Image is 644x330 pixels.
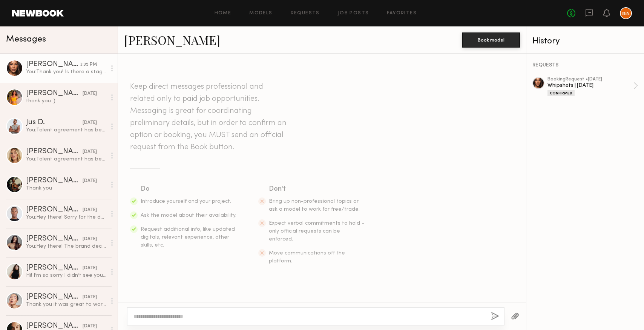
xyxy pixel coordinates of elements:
a: Home [215,11,232,16]
a: Models [249,11,272,16]
span: Expect verbal commitments to hold - only official requests can be enforced. [269,221,364,242]
a: Requests [291,11,320,16]
div: 3:35 PM [80,61,97,68]
a: Book model [462,36,520,43]
div: Thank you it was great to work with you guys [26,301,106,308]
a: bookingRequest •[DATE]Whipshots | [DATE]Confirmed [547,77,638,96]
div: [PERSON_NAME] [26,322,83,330]
div: [PERSON_NAME] [26,264,83,272]
span: Messages [6,35,46,44]
div: Confirmed [547,90,575,96]
div: [DATE] [83,294,97,301]
div: [DATE] [83,207,97,214]
span: Introduce yourself and your project. [141,199,231,204]
div: Do [141,184,237,194]
div: [DATE] [83,119,97,126]
span: Request additional info, like updated digitals, relevant experience, other skills, etc. [141,227,235,248]
div: [DATE] [83,265,97,272]
div: [DATE] [83,148,97,156]
div: Whipshots | [DATE] [547,82,633,89]
div: [PERSON_NAME] [26,235,83,243]
div: You: Thank you! Is there a stage name that you prefer for contracts? Otherwise I can use Necole [26,68,106,76]
span: Bring up non-professional topics or ask a model to work for free/trade. [269,199,360,212]
div: [PERSON_NAME] [26,61,80,68]
div: History [532,37,638,46]
div: You: Hey there! The brand decided to move forward with a different model, but we will keep you on... [26,243,106,250]
header: Keep direct messages professional and related only to paid job opportunities. Messaging is great ... [130,81,288,153]
button: Book model [462,32,520,48]
a: Job Posts [338,11,369,16]
div: [PERSON_NAME] [26,148,83,156]
div: [DATE] [83,236,97,243]
div: Hi! I’m so sorry I didn’t see your request in June as I was out of the country! If the opportunit... [26,272,106,279]
div: [PERSON_NAME] [26,177,83,185]
div: Jus D. [26,119,83,126]
div: You: Talent agreement has been sent! Looking forward to working together. [26,156,106,163]
div: Thank you [26,185,106,192]
div: You: Hey there! Sorry for the delay. The brand decided to move forward with a different model, bu... [26,214,106,221]
div: [DATE] [83,90,97,97]
div: [DATE] [83,323,97,330]
span: Ask the model about their availability. [141,213,236,218]
a: [PERSON_NAME] [124,32,220,48]
div: [PERSON_NAME] [26,206,83,214]
div: [DATE] [83,177,97,185]
div: thank you :) [26,97,106,105]
div: Don’t [269,184,365,194]
div: booking Request • [DATE] [547,77,633,82]
span: Move communications off the platform. [269,251,345,264]
div: [PERSON_NAME] [26,293,83,301]
div: You: Talent agreement has been sent! Looking forward to working together. [26,126,106,134]
div: [PERSON_NAME] [26,90,83,97]
div: REQUESTS [532,63,638,68]
a: Favorites [387,11,417,16]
